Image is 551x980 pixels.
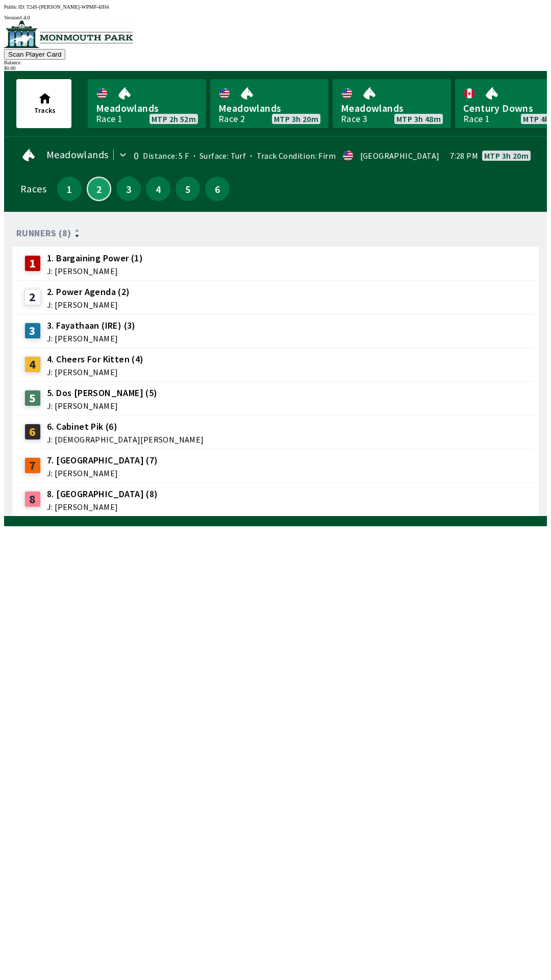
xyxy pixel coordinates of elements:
[47,487,158,501] span: 8. [GEOGRAPHIC_DATA] (8)
[333,79,451,128] a: MeadowlandsRace 3MTP 3h 48m
[176,177,200,201] button: 5
[189,151,246,161] span: Surface: Turf
[4,15,547,20] div: Version 1.4.0
[34,106,56,115] span: Tracks
[396,115,441,123] span: MTP 3h 48m
[133,152,139,160] div: 0
[4,49,65,60] button: Scan Player Card
[484,152,529,160] span: MTP 3h 20m
[4,65,547,71] div: $ 0.00
[47,267,143,275] span: J: [PERSON_NAME]
[341,102,443,115] span: Meadowlands
[205,177,230,201] button: 6
[152,115,196,123] span: MTP 2h 52m
[24,390,41,406] div: 5
[16,229,71,237] span: Runners (8)
[47,334,136,342] span: J: [PERSON_NAME]
[4,4,547,10] div: Public ID:
[96,102,198,115] span: Meadowlands
[96,115,122,123] div: Race 1
[47,469,158,477] span: J: [PERSON_NAME]
[88,79,206,128] a: MeadowlandsRace 1MTP 2h 52m
[143,151,189,161] span: Distance: 5 F
[57,177,82,201] button: 1
[47,386,158,400] span: 5. Dos [PERSON_NAME] (5)
[47,420,204,433] span: 6. Cabinet Pik (6)
[47,301,130,309] span: J: [PERSON_NAME]
[463,115,490,123] div: Race 1
[47,454,158,467] span: 7. [GEOGRAPHIC_DATA] (7)
[47,435,204,444] span: J: [DEMOGRAPHIC_DATA][PERSON_NAME]
[24,491,41,507] div: 8
[20,185,46,193] div: Races
[24,356,41,373] div: 4
[274,115,318,123] span: MTP 3h 20m
[341,115,367,123] div: Race 3
[4,60,547,65] div: Balance
[210,79,329,128] a: MeadowlandsRace 2MTP 3h 20m
[4,20,133,48] img: venue logo
[16,228,535,238] div: Runners (8)
[208,185,227,192] span: 6
[218,115,245,123] div: Race 2
[47,402,158,410] span: J: [PERSON_NAME]
[116,177,141,201] button: 3
[119,185,138,192] span: 3
[24,457,41,474] div: 7
[360,152,440,160] div: [GEOGRAPHIC_DATA]
[47,285,130,299] span: 2. Power Agenda (2)
[47,353,144,366] span: 4. Cheers For Kitten (4)
[218,102,320,115] span: Meadowlands
[24,289,41,305] div: 2
[16,79,71,128] button: Tracks
[47,319,136,332] span: 3. Fayathaan (IRE) (3)
[24,424,41,440] div: 6
[24,255,41,272] div: 1
[24,323,41,339] div: 3
[27,4,109,10] span: T24S-[PERSON_NAME]-WPMP-4JH4
[47,252,143,265] span: 1. Bargaining Power (1)
[450,152,478,160] span: 7:28 PM
[46,151,108,159] span: Meadowlands
[47,368,144,376] span: J: [PERSON_NAME]
[146,177,170,201] button: 4
[148,185,168,192] span: 4
[87,177,111,201] button: 2
[47,503,158,511] span: J: [PERSON_NAME]
[246,151,336,161] span: Track Condition: Firm
[60,185,79,192] span: 1
[178,185,197,192] span: 5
